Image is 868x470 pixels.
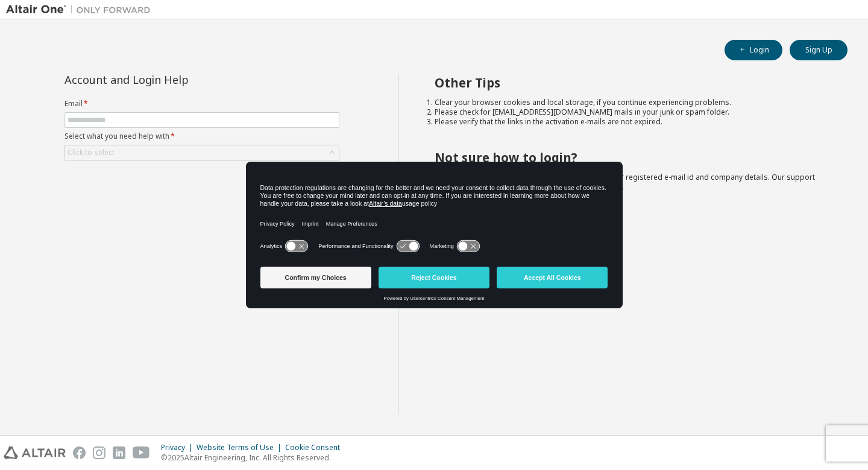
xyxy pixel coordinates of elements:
div: Cookie Consent [285,443,347,453]
img: linkedin.svg [113,446,125,459]
p: © 2025 Altair Engineering, Inc. All Rights Reserved. [161,453,347,463]
div: Privacy [161,443,197,453]
img: Altair One [6,4,157,16]
img: youtube.svg [133,446,150,459]
label: Email [64,99,339,109]
li: Please verify that the links in the activation e-mails are not expired. [435,117,826,127]
li: Clear your browser cookies and local storage, if you continue experiencing problems. [435,98,826,107]
h2: Not sure how to login? [435,150,826,165]
img: instagram.svg [93,446,105,459]
img: altair_logo.svg [4,446,66,459]
button: Sign Up [790,40,848,60]
div: Click to select [65,145,339,160]
div: Click to select [68,148,115,157]
span: with a brief description of the problem, your registered e-mail id and company details. Our suppo... [435,172,815,192]
button: Login [725,40,782,60]
li: Please check for [EMAIL_ADDRESS][DOMAIN_NAME] mails in your junk or spam folder. [435,107,826,117]
h2: Other Tips [435,75,826,91]
div: Website Terms of Use [197,443,285,453]
label: Select what you need help with [64,132,339,141]
div: Account and Login Help [64,75,285,84]
img: facebook.svg [73,446,86,459]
